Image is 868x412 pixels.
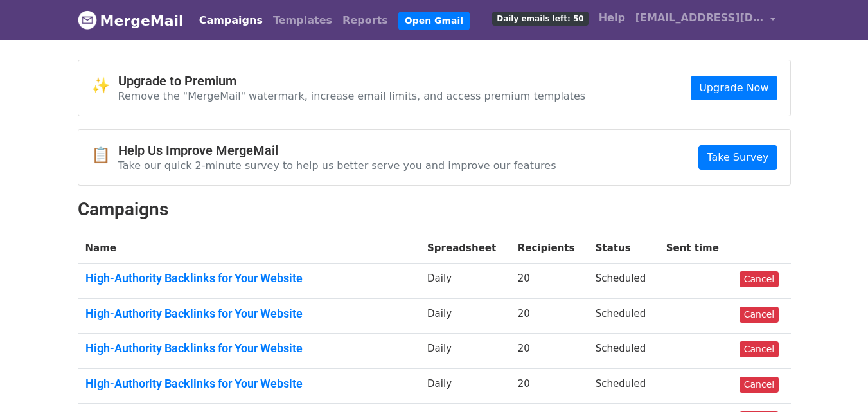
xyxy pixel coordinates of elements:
span: [EMAIL_ADDRESS][DOMAIN_NAME] [635,10,764,26]
th: Sent time [659,233,732,264]
td: Scheduled [588,368,659,404]
a: Cancel [740,307,779,323]
td: Daily [420,298,510,334]
a: Reports [337,8,393,33]
td: Daily [420,264,510,299]
th: Status [588,233,659,264]
td: Scheduled [588,298,659,334]
td: Scheduled [588,264,659,299]
a: Open Gmail [398,12,470,30]
td: Daily [420,368,510,404]
a: Take Survey [698,145,777,170]
a: High-Authority Backlinks for Your Website [85,341,412,355]
td: 20 [510,264,588,299]
a: Cancel [740,377,779,393]
h4: Upgrade to Premium [118,73,586,89]
p: Remove the "MergeMail" watermark, increase email limits, and access premium templates [118,89,586,103]
a: Daily emails left: 50 [487,5,593,31]
a: Cancel [740,271,779,287]
td: 20 [510,334,588,369]
img: MergeMail logo [78,10,97,30]
a: Templates [268,8,337,33]
a: Campaigns [194,8,268,33]
th: Name [78,233,420,264]
a: High-Authority Backlinks for Your Website [85,377,412,391]
th: Spreadsheet [420,233,510,264]
td: Daily [420,334,510,369]
a: High-Authority Backlinks for Your Website [85,271,412,285]
span: Daily emails left: 50 [492,12,588,26]
td: Scheduled [588,334,659,369]
a: Upgrade Now [691,76,777,100]
a: Help [594,5,630,31]
a: [EMAIL_ADDRESS][DOMAIN_NAME] [630,5,781,35]
td: 20 [510,298,588,334]
span: ✨ [91,76,118,95]
p: Take our quick 2-minute survey to help us better serve you and improve our features [118,159,556,172]
a: High-Authority Backlinks for Your Website [85,307,412,321]
h4: Help Us Improve MergeMail [118,143,556,158]
th: Recipients [510,233,588,264]
h2: Campaigns [78,199,791,220]
td: 20 [510,368,588,404]
a: MergeMail [78,7,184,34]
a: Cancel [740,341,779,357]
span: 📋 [91,146,118,165]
